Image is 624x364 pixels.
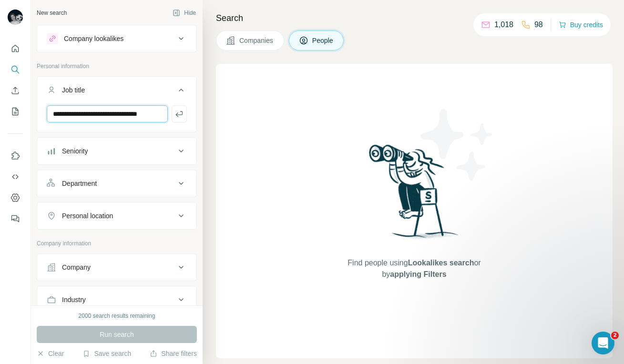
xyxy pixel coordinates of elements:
[8,10,23,25] img: Avatar
[62,146,88,156] div: Seniority
[8,147,23,164] button: Use Surfe on LinkedIn
[37,256,196,279] button: Company
[37,140,196,162] button: Seniority
[8,210,23,227] button: Feedback
[37,288,196,311] button: Industry
[37,62,197,71] p: Personal information
[62,211,113,221] div: Personal location
[62,85,85,95] div: Job title
[8,189,23,206] button: Dashboard
[494,19,513,30] p: 1,018
[37,27,196,50] button: Company lookalikes
[559,18,603,31] button: Buy credits
[8,61,23,78] button: Search
[62,179,97,188] div: Department
[239,36,274,45] span: Companies
[390,270,446,278] span: applying Filters
[79,312,155,320] div: 2000 search results remaining
[414,102,500,188] img: Surfe Illustration - Stars
[62,295,86,304] div: Industry
[8,40,23,57] button: Quick start
[216,11,613,25] h4: Search
[534,19,543,30] p: 98
[408,259,474,267] span: Lookalikes search
[312,36,334,45] span: People
[8,168,23,185] button: Use Surfe API
[338,257,491,280] span: Find people using or by
[37,239,197,248] p: Company information
[365,142,464,248] img: Surfe Illustration - Woman searching with binoculars
[37,204,196,227] button: Personal location
[37,79,196,105] button: Job title
[8,103,23,120] button: My lists
[166,6,203,20] button: Hide
[592,332,614,354] iframe: Intercom live chat
[62,263,91,272] div: Company
[8,82,23,99] button: Enrich CSV
[37,9,67,17] div: New search
[150,349,197,358] button: Share filters
[611,332,619,339] span: 2
[82,349,131,358] button: Save search
[37,349,64,358] button: Clear
[37,172,196,195] button: Department
[64,34,123,43] div: Company lookalikes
